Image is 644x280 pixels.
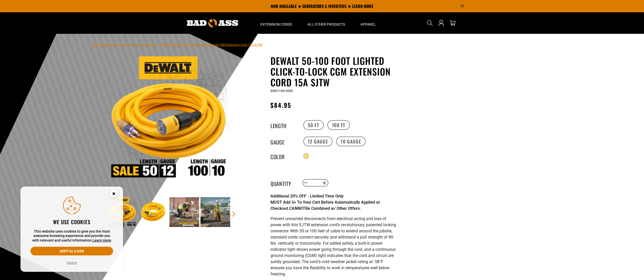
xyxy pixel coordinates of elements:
[270,89,293,93] span: DXEC14412050
[31,219,113,225] h2: We use cookies
[158,43,159,47] span: ›
[300,12,353,34] summary: All Other Products
[353,12,384,34] summary: Apparel
[303,120,324,130] label: 50 FT
[21,186,123,272] aside: Cookie Consent
[130,43,157,47] a: Return to Collection
[270,194,344,199] strong: Additional 20% OFF - Limited Time Only
[65,260,78,265] button: Decline
[307,22,345,27] span: All Other Products
[289,206,305,211] span: CANNOT
[270,138,296,145] legend: Gauge
[92,43,127,47] a: Bad Ass Extension Cords
[253,12,300,34] summary: Extension Cords
[270,200,380,211] strong: MUST Add 3+ To Your Cart Before Automatically Applied at Checkout. Be Combined w/ Other Offers.
[231,212,236,217] a: Next
[270,153,296,159] legend: Color
[270,55,396,88] h1: DEWALT 50-100 foot Lighted Click-to-Lock CGM Extension Cord 15A SJTW
[426,19,434,27] summary: Search
[187,19,238,27] img: Bad Ass Extension Cords
[270,100,291,110] span: $84.95
[128,43,129,47] span: ›
[327,120,350,130] label: 100 FT
[270,216,396,276] span: Prevent unwanted disconnects from electrical arcing and loss of power with this SJTW extension co...
[270,180,296,186] label: Quantity
[270,122,296,128] legend: Length
[31,229,113,243] p: This website uses cookies to give you the most awesome browsing experience and provide you with r...
[93,238,111,242] a: Learn more
[303,137,333,146] label: 12 Gauge
[160,43,263,47] span: DEWALT 50-100 foot Lighted Click-to-Lock CGM Extension Cord 15A SJTW
[92,42,263,48] nav: breadcrumbs
[336,137,366,146] label: 10 Gauge
[31,247,113,255] button: Accept all & close
[260,22,292,27] span: Extension Cords
[360,22,376,27] span: Apparel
